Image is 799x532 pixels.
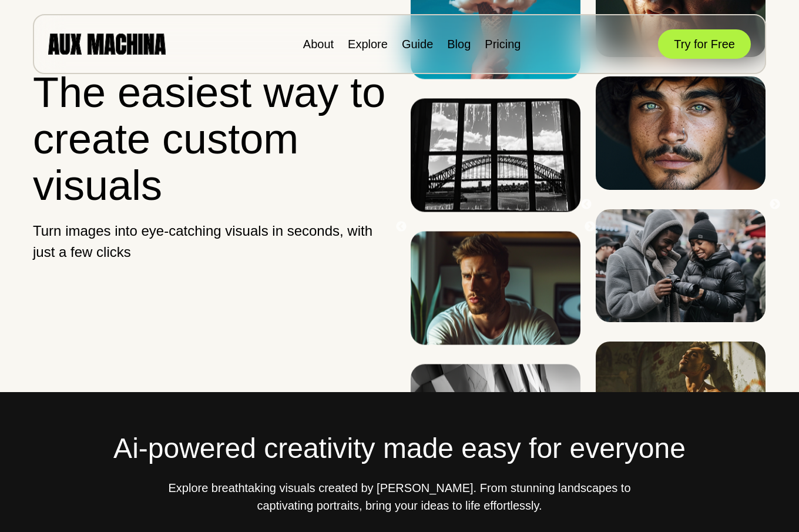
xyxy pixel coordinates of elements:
h2: Ai-powered creativity made easy for everyone [33,427,766,470]
button: Next [584,221,596,233]
img: Image [596,209,766,323]
button: Previous [580,199,592,210]
a: About [303,38,334,51]
a: Guide [402,38,433,51]
a: Blog [447,38,471,51]
img: Image [411,364,580,477]
p: Explore breathtaking visuals created by [PERSON_NAME]. From stunning landscapes to captivating po... [164,479,634,514]
img: Image [596,76,766,190]
a: Explore [348,38,388,51]
button: Next [769,199,781,210]
a: Pricing [485,38,521,51]
p: Turn images into eye-catching visuals in seconds, with just a few clicks [33,220,390,263]
img: Image [411,231,580,344]
img: AUX MACHINA [48,34,166,54]
button: Previous [395,221,407,233]
img: Image [411,99,580,212]
button: Try for Free [658,29,751,59]
img: Image [596,342,766,455]
h1: The easiest way to create custom visuals [33,69,390,209]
